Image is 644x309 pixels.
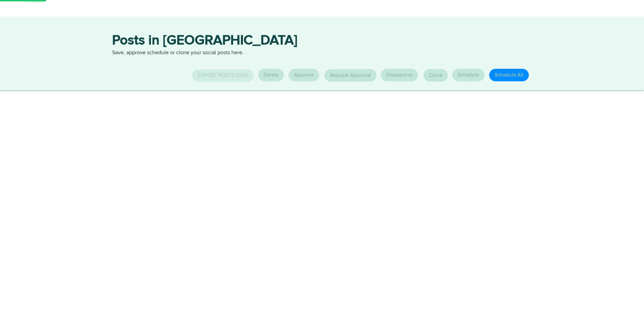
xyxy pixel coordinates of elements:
[325,69,376,82] button: Request Approval
[452,69,484,81] button: Schedule
[429,73,442,78] span: Clone
[192,69,253,82] button: Export Posts (CSV)
[258,69,284,81] button: Delete
[489,69,529,81] button: Schedule All
[289,69,319,81] button: Approve
[330,73,371,78] span: Request Approval
[423,69,448,82] button: Clone
[112,34,532,49] h3: Posts in [GEOGRAPHIC_DATA]
[381,69,418,81] button: Disapprove
[112,49,532,57] p: Save, approve schedule or clone your social posts here.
